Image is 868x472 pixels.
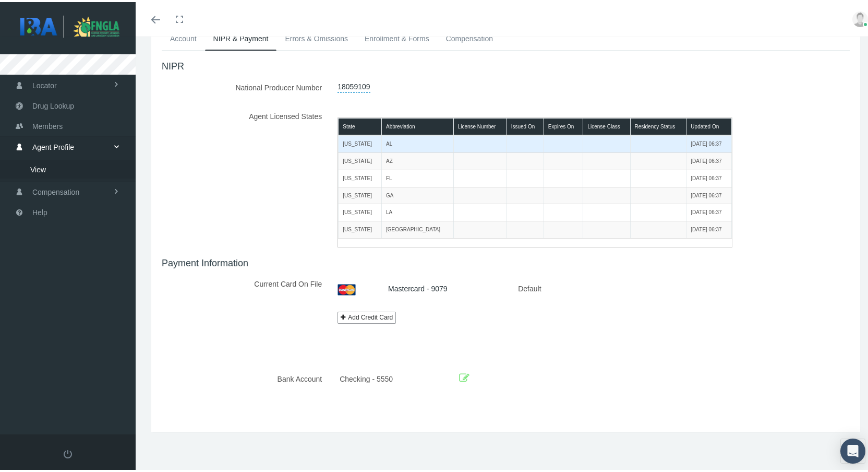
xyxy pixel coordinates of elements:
a: NIPR & Payment [205,25,277,49]
td: [US_STATE] [339,133,382,150]
label: Bank Account [154,368,330,386]
a: Add Credit Card [337,310,396,322]
td: [US_STATE] [339,202,382,219]
span: Agent Profile [32,135,74,155]
label: Agent Licensed States [154,105,330,245]
td: [US_STATE] [339,219,382,237]
td: [DATE] 06:37 [686,133,732,150]
label: National Producer Number [154,76,330,95]
span: Compensation [32,180,79,200]
td: AL [381,133,453,150]
a: 18059109 [337,76,370,91]
span: Locator [32,74,57,93]
td: AZ [381,151,453,168]
td: [DATE] 06:37 [686,202,732,219]
th: License Class [583,116,630,133]
td: FL [381,168,453,185]
label: Checking - 5550 [332,371,449,383]
a: Compensation [438,25,501,48]
td: [US_STATE] [339,168,382,185]
a: Errors & Omissions [276,25,356,48]
label: Current Card On File [154,273,330,299]
td: LA [381,202,453,219]
span: View [30,159,46,176]
td: [DATE] 06:37 [686,219,732,237]
th: Expires On [544,116,583,133]
th: Abbreviation [381,116,453,133]
td: GA [381,185,453,202]
div: Open Intercom Messenger [840,436,865,462]
td: [DATE] 06:37 [686,168,732,185]
div: Default [508,278,551,296]
h4: Payment Information [162,256,850,267]
span: Drug Lookup [32,94,74,114]
img: Insurance and Benefits Advisors [14,11,139,38]
img: user-placeholder.jpg [852,9,868,25]
td: [US_STATE] [339,151,382,168]
td: [US_STATE] [339,185,382,202]
th: Updated On [686,116,732,133]
a: Mastercard - 9079 [388,282,448,291]
th: License Number [453,116,507,133]
span: Members [32,114,63,134]
h4: NIPR [162,59,850,70]
td: [DATE] 06:37 [686,185,732,202]
td: [DATE] 06:37 [686,151,732,168]
th: Residency Status [630,116,686,133]
img: master_card.png [337,282,356,293]
th: Issued On [507,116,544,133]
td: [GEOGRAPHIC_DATA] [381,219,453,237]
span: Help [32,200,47,220]
th: State [339,116,382,133]
a: Enrollment & Forms [356,25,438,48]
a: Account [162,25,205,48]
